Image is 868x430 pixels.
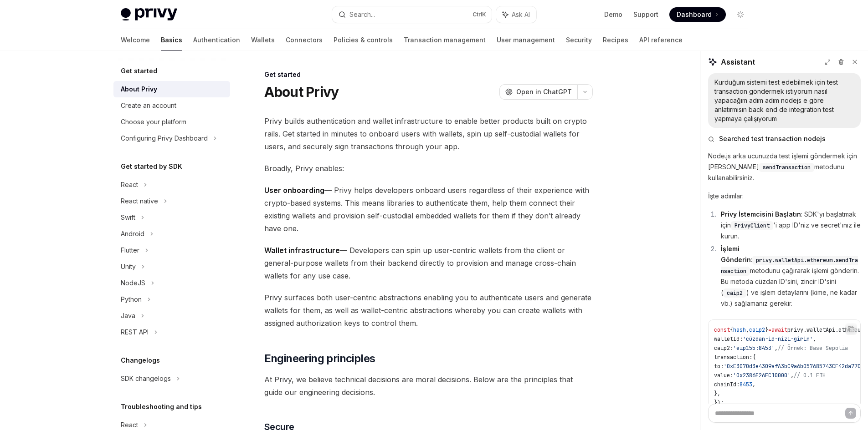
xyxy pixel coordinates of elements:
span: chainId: [714,381,740,388]
span: // Örnek: Base Sepolia [778,344,848,352]
span: hash [733,326,746,334]
button: Send message [845,408,856,419]
span: walletApi [806,326,835,334]
h1: About Privy [264,84,339,100]
a: Connectors [286,29,323,51]
a: Dashboard [669,7,726,22]
a: Create an account [113,97,230,114]
a: Authentication [193,29,240,51]
button: Searched test transaction nodejs [708,134,861,143]
span: Ctrl K [473,11,486,18]
div: REST API [121,327,149,338]
a: Security [566,29,592,51]
button: Open in ChatGPT [499,84,577,100]
div: Flutter [121,245,139,256]
span: // 0.1 ETH [794,372,826,379]
span: caip2: [714,344,733,352]
button: Ask AI [496,6,536,23]
span: caip2 [749,326,765,334]
button: Search...CtrlK [332,6,492,23]
div: Search... [349,9,375,20]
span: Dashboard [677,10,712,19]
strong: İşlemi Gönderin [721,245,751,263]
a: Support [633,10,658,19]
div: Get started [264,70,593,79]
li: : SDK'yı başlatmak için 'i app ID'niz ve secret'ınız ile kurun. [718,209,861,242]
div: NodeJS [121,278,145,288]
div: React native [121,196,158,207]
span: Privy surfaces both user-centric abstractions enabling you to authenticate users and generate wal... [264,291,593,329]
strong: Privy İstemcisini Başlatın [721,210,801,218]
span: . [835,326,838,334]
a: Welcome [121,29,150,51]
span: privy.walletApi.ethereum.sendTransaction [721,257,858,275]
span: Broadly, Privy enables: [264,162,593,175]
h5: Get started by SDK [121,161,182,172]
strong: User onboarding [264,186,324,195]
span: const [714,326,730,334]
span: , [775,344,778,352]
h5: Changelogs [121,355,160,366]
div: Create an account [121,100,176,111]
span: Assistant [721,56,755,67]
span: PrivyClient [734,222,770,229]
span: Engineering principles [264,351,375,366]
span: } [765,326,768,334]
span: Ask AI [512,10,530,19]
button: Copy the contents from the code block [845,323,857,335]
span: caip2 [727,289,743,297]
span: value: [714,372,733,379]
a: Policies & controls [334,29,393,51]
div: Unity [121,261,136,272]
span: , [752,381,755,388]
div: React [121,179,138,190]
a: Demo [604,10,622,19]
li: : metodunu çağırarak işlemi gönderin. Bu metoda cüzdan ID'sini, zincir ID'sini ( ) ve işlem detay... [718,243,861,309]
div: SDK changelogs [121,373,171,384]
span: , [791,372,794,379]
span: }); [714,399,724,406]
span: walletId: [714,335,743,343]
div: Java [121,310,135,321]
a: Recipes [603,29,628,51]
a: Basics [161,29,182,51]
strong: Wallet infrastructure [264,246,340,255]
span: ethereum [838,326,864,334]
p: İşte adımlar: [708,191,861,202]
span: = [768,326,771,334]
span: await [771,326,787,334]
span: , [813,335,816,343]
span: to: [714,363,724,370]
span: { [730,326,733,334]
span: }, [714,390,720,397]
span: Privy builds authentication and wallet infrastructure to enable better products built on crypto r... [264,115,593,153]
span: 'cüzdan-id-nizi-girin' [743,335,813,343]
img: light logo [121,8,177,21]
span: privy [787,326,803,334]
span: 8453 [740,381,752,388]
span: { [752,354,755,361]
span: '0x2386F26FC10000' [733,372,791,379]
span: 'eip155:8453' [733,344,775,352]
span: . [803,326,806,334]
div: Kurduğum sistemi test edebilmek için test transaction göndermek istiyorum nasıl yapacağım adım ad... [714,78,854,123]
div: Android [121,228,144,239]
a: API reference [639,29,683,51]
div: About Privy [121,84,157,95]
a: User management [497,29,555,51]
span: At Privy, we believe technical decisions are moral decisions. Below are the principles that guide... [264,373,593,399]
div: Configuring Privy Dashboard [121,133,208,144]
span: — Privy helps developers onboard users regardless of their experience with crypto-based systems. ... [264,184,593,235]
a: Transaction management [404,29,486,51]
span: sendTransaction [763,164,811,171]
a: Choose your platform [113,114,230,130]
a: About Privy [113,81,230,97]
div: Choose your platform [121,116,186,127]
span: , [746,326,749,334]
span: Searched test transaction nodejs [719,134,826,143]
span: Open in ChatGPT [516,87,572,96]
h5: Get started [121,66,157,76]
a: Wallets [251,29,275,51]
span: — Developers can spin up user-centric wallets from the client or general-purpose wallets from the... [264,244,593,282]
p: Node.js arka ucunuzda test işlemi göndermek için [PERSON_NAME] metodunu kullanabilirsiniz. [708,151,861,183]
